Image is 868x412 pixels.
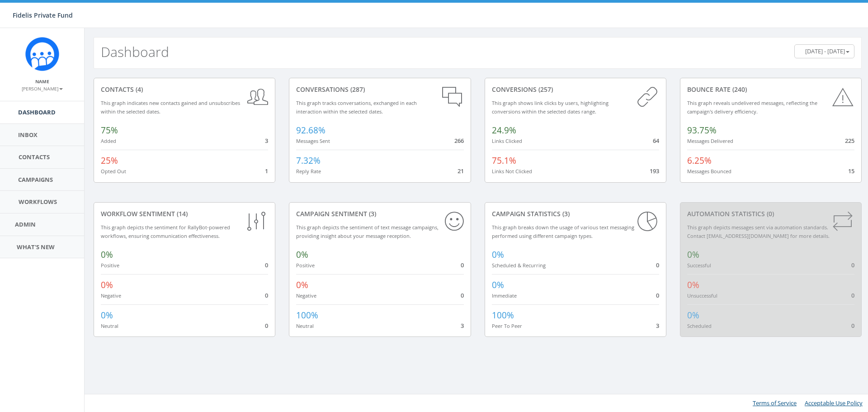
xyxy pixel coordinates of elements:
span: 100% [492,309,514,321]
small: Positive [296,262,315,269]
span: 0% [296,279,308,291]
span: 0 [265,291,268,299]
span: (257) [537,85,553,94]
small: This graph shows link clicks by users, highlighting conversions within the selected dates range. [492,99,609,115]
span: 25% [101,155,118,166]
span: 225 [845,137,854,145]
img: Rally_Corp_Icon.png [25,37,59,71]
span: 0% [101,249,113,260]
small: This graph tracks conversations, exchanged in each interaction within the selected dates. [296,99,417,115]
span: (240) [731,85,747,94]
span: [DATE] - [DATE] [805,47,845,55]
small: Positive [101,262,119,269]
span: 0 [461,261,464,269]
div: Bounce Rate [687,85,854,94]
span: (0) [765,209,774,218]
span: 6.25% [687,155,712,166]
small: This graph depicts the sentiment for RallyBot-powered workflows, ensuring communication effective... [101,224,230,239]
small: Scheduled & Recurring [492,262,546,269]
span: (4) [134,85,143,94]
a: Acceptable Use Policy [805,399,863,407]
small: Negative [101,292,121,299]
span: 0 [851,322,854,330]
span: 0% [687,279,699,291]
span: 15 [848,167,854,175]
div: Campaign Sentiment [296,209,463,218]
div: Automation Statistics [687,209,854,218]
span: 3 [461,322,464,330]
span: 0 [851,291,854,299]
span: Admin [15,220,36,228]
small: [PERSON_NAME] [22,85,63,92]
div: conversions [492,85,659,94]
span: 0 [265,261,268,269]
span: What's New [17,243,55,251]
span: 3 [265,137,268,145]
span: Workflows [19,198,57,206]
span: (14) [175,209,188,218]
small: This graph reveals undelivered messages, reflecting the campaign's delivery efficiency. [687,99,817,115]
small: Opted Out [101,168,126,175]
div: Workflow Sentiment [101,209,268,218]
div: contacts [101,85,268,94]
small: Unsuccessful [687,292,717,299]
span: Dashboard [18,108,56,116]
span: 92.68% [296,124,325,136]
span: 3 [656,322,659,330]
small: This graph indicates new contacts gained and unsubscribes within the selected dates. [101,99,240,115]
span: 21 [458,167,464,175]
span: 0% [492,249,504,260]
a: [PERSON_NAME] [22,84,63,92]
a: Terms of Service [753,399,797,407]
span: 0 [656,291,659,299]
span: 0% [687,249,699,260]
span: 1 [265,167,268,175]
span: (3) [561,209,570,218]
span: 0 [265,322,268,330]
span: 0% [296,249,308,260]
span: 0 [656,261,659,269]
span: 193 [650,167,659,175]
small: Neutral [101,322,118,329]
small: Reply Rate [296,168,321,175]
span: 75% [101,124,118,136]
small: Links Clicked [492,137,522,144]
span: Campaigns [18,175,53,184]
small: Negative [296,292,316,299]
small: This graph breaks down the usage of various text messaging performed using different campaign types. [492,224,634,239]
span: 0 [851,261,854,269]
span: 0% [687,309,699,321]
small: Scheduled [687,322,712,329]
span: 0% [492,279,504,291]
span: 0 [461,291,464,299]
span: 75.1% [492,155,516,166]
small: Neutral [296,322,314,329]
span: 93.75% [687,124,717,136]
small: Messages Sent [296,137,330,144]
span: 64 [653,137,659,145]
small: Name [35,78,49,85]
span: (287) [349,85,365,94]
small: Successful [687,262,711,269]
h2: Dashboard [101,44,169,59]
small: Messages Delivered [687,137,733,144]
small: This graph depicts messages sent via automation standards. Contact [EMAIL_ADDRESS][DOMAIN_NAME] f... [687,224,830,239]
small: This graph depicts the sentiment of text message campaigns, providing insight about your message ... [296,224,439,239]
span: (3) [367,209,376,218]
span: 100% [296,309,318,321]
span: 266 [454,137,464,145]
span: Fidelis Private Fund [13,11,73,19]
span: 24.9% [492,124,516,136]
small: Added [101,137,116,144]
div: Campaign Statistics [492,209,659,218]
span: 7.32% [296,155,321,166]
small: Links Not Clicked [492,168,532,175]
span: Inbox [18,131,38,139]
small: Messages Bounced [687,168,731,175]
div: conversations [296,85,463,94]
span: 0% [101,309,113,321]
small: Peer To Peer [492,322,522,329]
span: Contacts [19,153,50,161]
small: Immediate [492,292,517,299]
span: 0% [101,279,113,291]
